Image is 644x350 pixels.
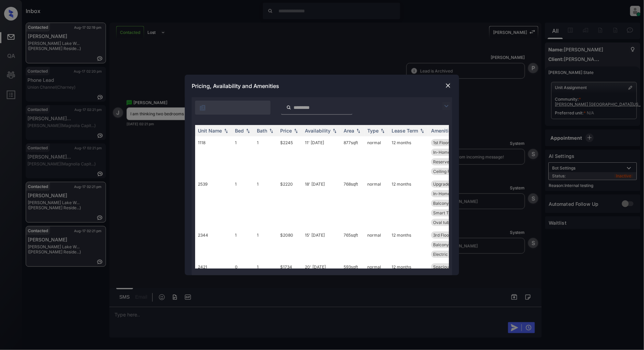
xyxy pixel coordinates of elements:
[254,136,277,178] td: 1
[302,136,341,178] td: 11' [DATE]
[379,128,386,133] img: sorting
[199,104,206,111] img: icon-zuma
[254,229,277,261] td: 1
[367,128,379,134] div: Type
[445,82,452,89] img: close
[286,104,291,111] img: icon-zuma
[232,178,254,229] td: 1
[254,261,277,292] td: 1
[389,178,428,229] td: 12 months
[280,128,292,134] div: Price
[433,191,470,196] span: In-Home Washer ...
[389,136,428,178] td: 12 months
[389,229,428,261] td: 12 months
[433,233,451,238] span: 3rd Floor
[433,264,464,270] span: Spacious Closet
[302,229,341,261] td: 15' [DATE]
[365,136,389,178] td: normal
[195,261,232,292] td: 2421
[433,159,464,164] span: Reserve Reno 2
[433,201,449,206] span: Balcony
[257,128,267,134] div: Bath
[198,128,222,134] div: Unit Name
[232,229,254,261] td: 1
[431,128,454,134] div: Amenities
[433,220,449,225] span: Oval tub
[341,229,365,261] td: 765 sqft
[433,182,460,187] span: Upgrades: 1x1
[392,128,418,134] div: Lease Term
[235,128,244,134] div: Bed
[254,178,277,229] td: 1
[245,128,251,133] img: sorting
[389,261,428,292] td: 12 months
[365,261,389,292] td: normal
[185,75,459,97] div: Pricing, Availability and Amenities
[302,178,341,229] td: 18' [DATE]
[341,178,365,229] td: 768 sqft
[341,136,365,178] td: 877 sqft
[268,128,275,133] img: sorting
[433,140,449,145] span: 1st Floor
[433,150,470,155] span: In-Home Washer ...
[195,229,232,261] td: 2344
[365,229,389,261] td: normal
[277,229,302,261] td: $2080
[277,136,302,178] td: $2245
[277,178,302,229] td: $2220
[433,242,449,247] span: Balcony
[232,136,254,178] td: 1
[195,178,232,229] td: 2539
[433,169,455,174] span: Ceiling Fan
[419,128,426,133] img: sorting
[355,128,362,133] img: sorting
[232,261,254,292] td: 0
[293,128,299,133] img: sorting
[433,210,470,215] span: Smart Thermosta...
[341,261,365,292] td: 593 sqft
[433,252,463,257] span: Electric Firepl...
[277,261,302,292] td: $1734
[365,178,389,229] td: normal
[302,261,341,292] td: 20' [DATE]
[223,128,229,133] img: sorting
[195,136,232,178] td: 1118
[442,102,451,110] img: icon-zuma
[305,128,331,134] div: Availability
[344,128,354,134] div: Area
[331,128,338,133] img: sorting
